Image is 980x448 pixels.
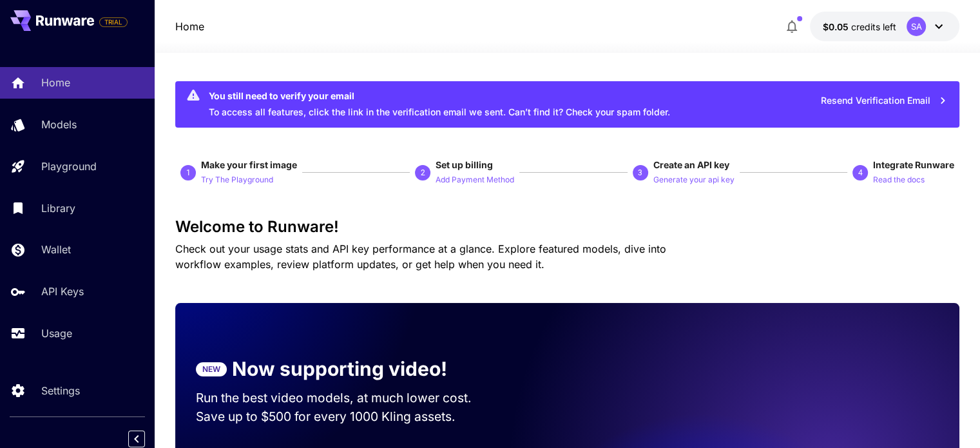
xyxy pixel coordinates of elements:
[175,19,204,34] nav: breadcrumb
[436,159,493,170] span: Set up billing
[851,21,896,32] span: credits left
[209,85,670,124] div: To access all features, click the link in the verification email we sent. Can’t find it? Check yo...
[41,284,84,299] p: API Keys
[873,159,954,170] span: Integrate Runware
[232,355,447,384] p: Now supporting video!
[873,174,925,186] p: Read the docs
[201,174,273,186] p: Try The Playground
[41,200,75,216] p: Library
[858,167,862,179] p: 4
[202,364,220,375] p: NEW
[823,20,896,34] div: $0.05
[653,171,735,187] button: Generate your api key
[175,19,204,34] a: Home
[196,389,496,407] p: Run the best video models, at much lower cost.
[201,171,273,187] button: Try The Playground
[128,431,145,447] button: Collapse sidebar
[41,242,71,257] p: Wallet
[41,383,80,398] p: Settings
[186,167,191,179] p: 1
[436,174,514,186] p: Add Payment Method
[175,218,959,236] h3: Welcome to Runware!
[436,171,514,187] button: Add Payment Method
[41,117,77,132] p: Models
[41,75,70,90] p: Home
[907,17,926,36] div: SA
[100,17,127,27] span: TRIAL
[201,159,297,170] span: Make your first image
[41,326,72,341] p: Usage
[99,14,128,30] span: Add your payment card to enable full platform functionality.
[421,167,425,179] p: 2
[810,12,959,41] button: $0.05SA
[873,171,925,187] button: Read the docs
[41,159,97,174] p: Playground
[638,167,642,179] p: 3
[175,242,666,271] span: Check out your usage stats and API key performance at a glance. Explore featured models, dive int...
[823,21,851,32] span: $0.05
[653,159,729,170] span: Create an API key
[196,407,496,426] p: Save up to $500 for every 1000 Kling assets.
[814,88,954,114] button: Resend Verification Email
[653,174,735,186] p: Generate your api key
[209,89,670,102] div: You still need to verify your email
